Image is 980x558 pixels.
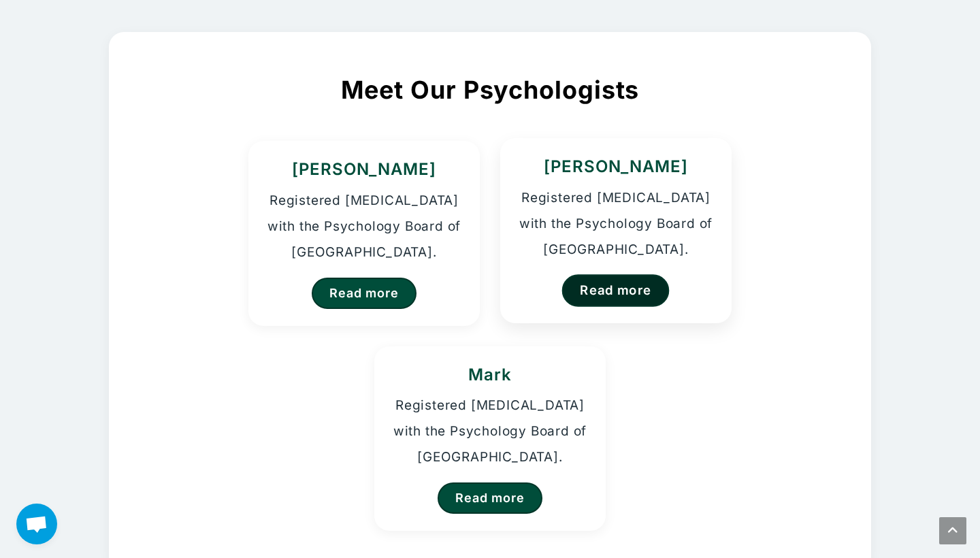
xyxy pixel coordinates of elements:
div: Open chat [16,504,57,544]
h2: Meet Our Psychologists [159,73,821,107]
p: Registered [MEDICAL_DATA] with the Psychology Board of [GEOGRAPHIC_DATA]. [265,188,463,265]
p: Registered [MEDICAL_DATA] with the Psychology Board of [GEOGRAPHIC_DATA]. [391,393,589,470]
a: Read more about Mark [438,482,542,514]
a: Read more about Kristina [312,278,416,309]
a: Scroll to the top of the page [939,517,966,544]
p: Registered [MEDICAL_DATA] with the Psychology Board of [GEOGRAPHIC_DATA]. [517,185,715,263]
h3: [PERSON_NAME] [517,155,715,178]
a: Read more about Homer [562,274,670,306]
h3: Mark [391,363,589,387]
h3: [PERSON_NAME] [265,158,463,181]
